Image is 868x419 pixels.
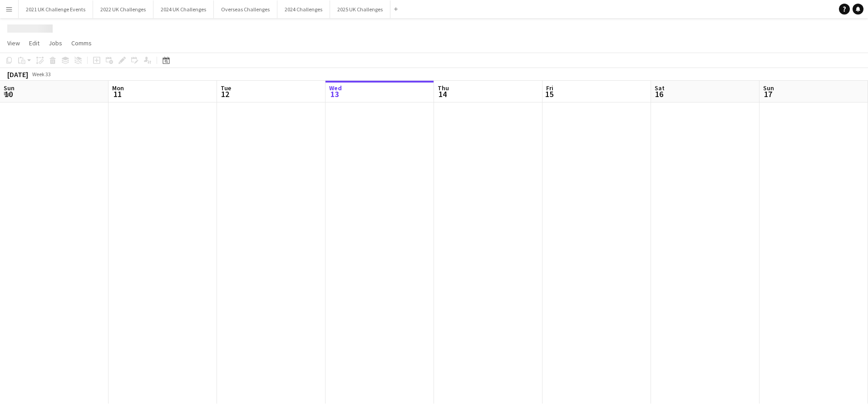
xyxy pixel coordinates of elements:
[29,39,39,47] span: Edit
[219,89,231,99] span: 12
[19,0,93,18] button: 2021 UK Challenge Events
[49,39,62,47] span: Jobs
[221,84,231,92] span: Tue
[762,89,774,99] span: 17
[7,39,20,47] span: View
[655,84,665,92] span: Sat
[25,37,43,49] a: Edit
[112,84,124,92] span: Mon
[438,84,449,92] span: Thu
[2,89,15,99] span: 10
[277,0,330,18] button: 2024 Challenges
[45,37,66,49] a: Jobs
[111,89,124,99] span: 11
[71,39,92,47] span: Comms
[329,84,342,92] span: Wed
[546,84,553,92] span: Fri
[545,89,553,99] span: 15
[68,37,95,49] a: Comms
[30,71,53,78] span: Week 33
[153,0,214,18] button: 2024 UK Challenges
[328,89,342,99] span: 13
[214,0,277,18] button: Overseas Challenges
[763,84,774,92] span: Sun
[4,37,24,49] a: View
[4,84,15,92] span: Sun
[653,89,665,99] span: 16
[436,89,449,99] span: 14
[330,0,390,18] button: 2025 UK Challenges
[7,70,28,79] div: [DATE]
[93,0,153,18] button: 2022 UK Challenges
